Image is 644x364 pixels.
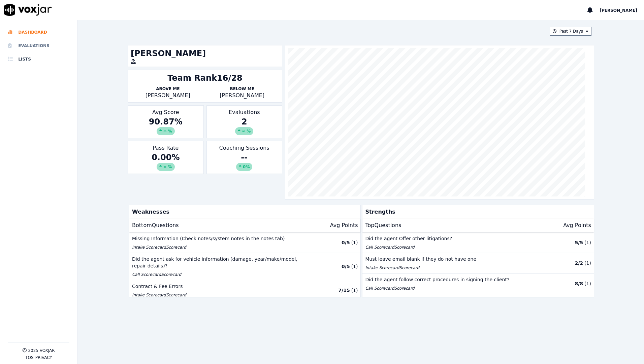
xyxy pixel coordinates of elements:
p: Call Scorecard Scorecard [365,286,535,291]
p: Call Scorecard Scorecard [132,272,301,277]
button: Past 7 Days [550,27,591,36]
p: Contract & Fee Errors [132,283,301,290]
p: Above Me [131,86,205,92]
p: Intake Scorecard Scorecard [365,265,535,270]
p: Avg Points [563,221,591,229]
button: Date of Birth Intake ScorecardScorecard 2/2 (1) [362,294,593,315]
p: ( 1 ) [351,263,358,270]
a: Evaluations [8,39,69,52]
button: Privacy [35,355,52,360]
button: Must leave email blank if they do not have one Intake ScorecardScorecard 2/2 (1) [362,253,593,274]
p: Did the agent ask for vehicle information (damage, year/make/model, repair details)? [132,256,301,269]
span: [PERSON_NAME] [600,8,637,13]
p: 2025 Voxjar [28,348,55,353]
p: Bottom Questions [132,221,179,229]
h1: [PERSON_NAME] [131,48,279,59]
button: TOS [25,355,33,360]
p: Call Scorecard Scorecard [365,245,535,250]
p: ( 1 ) [584,260,591,266]
p: Below Me [205,86,279,92]
p: ( 1 ) [351,287,358,294]
p: 8 / 8 [575,280,583,287]
div: Evaluations [206,105,282,138]
p: Missing Information (Check notes/system notes in the notes tab) [132,235,301,242]
a: Dashboard [8,26,69,39]
p: ( 1 ) [351,239,358,246]
div: 0.00 % [131,152,200,171]
p: Strengths [362,205,591,219]
button: Did the agent ask for vehicle information (damage, year/make/model, repair details)? Call Scoreca... [129,253,360,280]
p: Top Questions [365,221,401,229]
button: Did the agent Offer other litigations? Call ScorecardScorecard 5/5 (1) [362,232,593,253]
p: 0 / 5 [342,239,350,246]
p: Must leave email blank if they do not have one [365,256,535,262]
p: ( 1 ) [584,280,591,287]
div: ∞ % [157,163,175,171]
p: Avg Points [330,221,358,229]
p: 0 / 5 [342,263,350,270]
p: Did the agent follow correct procedures in signing the client? [365,276,535,283]
div: Team Rank 16/28 [167,73,242,83]
div: Avg Score [128,105,203,138]
div: 0% [236,163,252,171]
p: Date of Birth [365,297,535,303]
div: ∞ % [157,127,175,135]
p: [PERSON_NAME] [131,92,205,100]
div: ∞ % [235,127,253,135]
button: Missing Information (Check notes/system notes in the notes tab) Intake ScorecardScorecard 0/5 (1) [129,232,360,253]
p: [PERSON_NAME] [205,92,279,100]
p: Weaknesses [129,205,358,219]
p: 2 / 2 [575,260,583,266]
button: Contract & Fee Errors Intake ScorecardScorecard 7/15 (1) [129,280,360,301]
img: voxjar logo [4,4,52,16]
div: Pass Rate [128,141,203,174]
p: 7 / 15 [338,287,350,294]
button: [PERSON_NAME] [600,6,644,14]
button: Did the agent follow correct procedures in signing the client? Call ScorecardScorecard 8/8 (1) [362,274,593,294]
div: Coaching Sessions [206,141,282,174]
div: 90.87 % [131,116,200,135]
p: Intake Scorecard Scorecard [132,292,301,298]
a: Lists [8,52,69,66]
p: 5 / 5 [575,239,583,246]
p: Did the agent Offer other litigations? [365,235,535,242]
div: -- [210,152,279,171]
p: Intake Scorecard Scorecard [132,245,301,250]
p: ( 1 ) [584,239,591,246]
div: 2 [210,116,279,135]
